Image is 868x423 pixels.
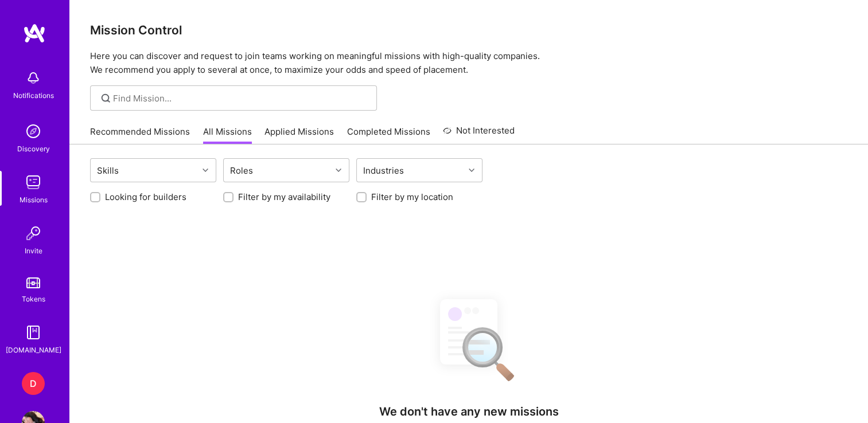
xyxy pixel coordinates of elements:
[336,167,341,173] i: icon Chevron
[99,92,112,105] i: icon SearchGrey
[203,126,252,144] a: All Missions
[22,372,45,395] div: D
[17,143,50,155] div: Discovery
[469,167,474,173] i: icon Chevron
[113,92,368,104] input: Find Mission...
[264,126,334,144] a: Applied Missions
[13,89,54,101] div: Notifications
[347,126,430,144] a: Completed Missions
[23,23,46,44] img: logo
[26,277,40,288] img: tokens
[203,167,208,173] i: icon Chevron
[105,191,186,203] label: Looking for builders
[238,191,330,203] label: Filter by my availability
[443,124,515,144] a: Not Interested
[6,344,61,356] div: [DOMAIN_NAME]
[22,321,45,344] img: guide book
[227,162,256,179] div: Roles
[22,120,45,143] img: discovery
[20,194,48,206] div: Missions
[22,293,45,305] div: Tokens
[371,191,453,203] label: Filter by my location
[22,66,45,89] img: bell
[94,162,122,179] div: Skills
[360,162,407,179] div: Industries
[90,49,847,77] p: Here you can discover and request to join teams working on meaningful missions with high-quality ...
[420,289,517,389] img: No Results
[25,245,42,257] div: Invite
[379,405,559,418] h4: We don't have any new missions
[90,23,847,37] h3: Mission Control
[22,222,45,245] img: Invite
[19,372,48,395] a: D
[22,171,45,194] img: teamwork
[90,126,190,144] a: Recommended Missions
